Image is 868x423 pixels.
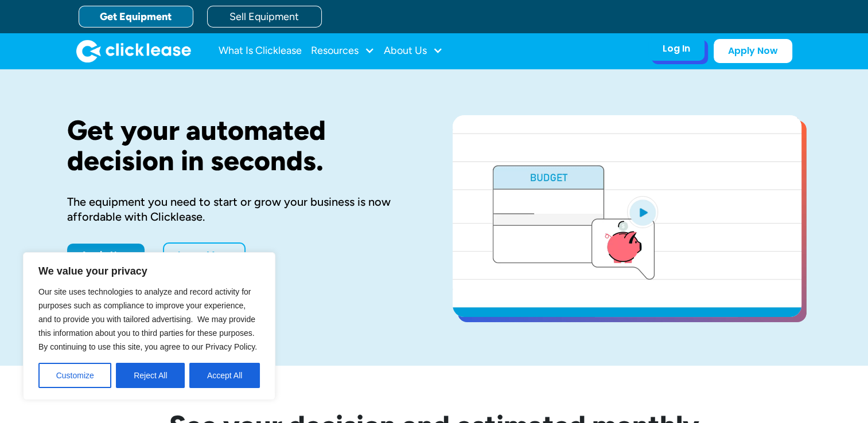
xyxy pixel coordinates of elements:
a: Learn More [163,242,246,268]
button: Reject All [116,363,185,388]
a: home [76,40,191,62]
a: What Is Clicklease [219,40,302,62]
div: The equipment you need to start or grow your business is now affordable with Clicklease. [67,194,416,224]
button: Customize [38,363,111,388]
img: Blue play button logo on a light blue circular background [627,196,658,228]
a: open lightbox [453,115,801,317]
a: Apply Now [67,244,145,267]
img: Clicklease logo [76,40,191,62]
a: Get Equipment [79,6,193,28]
div: We value your privacy [23,252,275,400]
p: We value your privacy [38,264,260,278]
a: Apply Now [714,39,792,63]
div: About Us [384,40,443,62]
span: Our site uses technologies to analyze and record activity for purposes such as compliance to impr... [38,287,257,351]
div: Log In [663,43,690,54]
div: Resources [311,40,375,62]
button: Accept All [189,363,260,388]
h1: Get your automated decision in seconds. [67,115,416,176]
a: Sell Equipment [207,6,322,28]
